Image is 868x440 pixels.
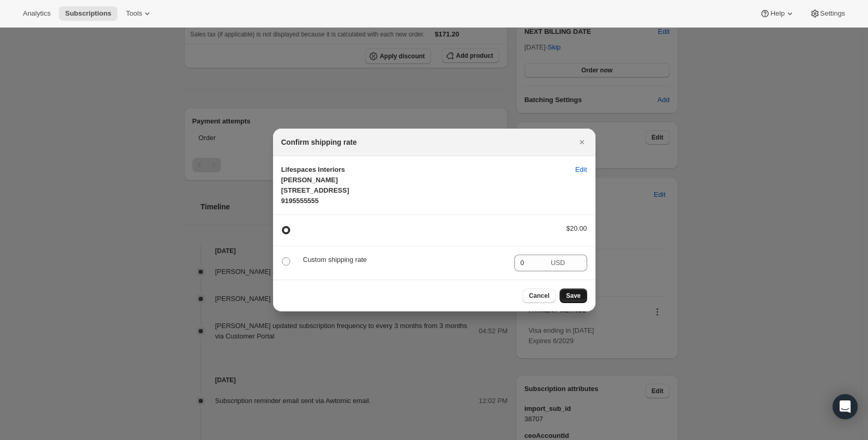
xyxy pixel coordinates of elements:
span: Cancel [529,292,549,300]
span: Subscriptions [65,9,111,18]
button: Tools [120,6,159,21]
span: Analytics [23,9,50,18]
span: Settings [820,9,845,18]
span: Lifespaces Interiors [PERSON_NAME] [STREET_ADDRESS] 9195555555 [281,166,349,205]
h2: Confirm shipping rate [281,137,357,147]
span: Save [566,292,580,300]
p: Custom shipping rate [303,255,506,265]
span: Tools [126,9,142,18]
button: Close [575,135,589,149]
div: Open Intercom Messenger [833,394,858,419]
span: $20.00 [566,224,587,232]
span: USD [551,259,565,267]
span: Help [770,9,784,18]
button: Save [560,288,587,303]
button: Edit [569,161,593,178]
span: Edit [575,165,587,175]
button: Settings [804,6,851,21]
button: Cancel [523,288,555,303]
button: Analytics [17,6,57,21]
button: Help [754,6,801,21]
button: Subscriptions [59,6,118,21]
